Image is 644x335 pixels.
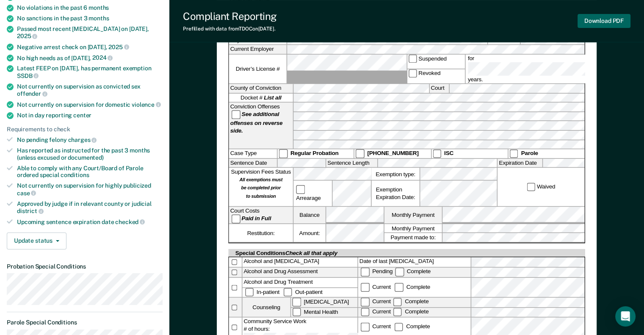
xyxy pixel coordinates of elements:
[230,111,283,133] strong: See additional offenses on reverse side.
[433,150,441,158] input: ISC
[17,43,163,51] div: Negative arrest check on [DATE],
[367,150,418,156] strong: [PHONE_NUMBER]
[361,307,369,316] input: Current
[239,177,282,199] strong: All exemptions must be completed prior to submission
[359,284,392,290] label: Current
[384,224,442,233] label: Monthly Payment
[429,84,448,93] label: Court
[17,101,163,108] div: Not currently on supervision for domestic
[361,323,369,331] input: Current
[232,111,240,119] input: See additional offenses on reverse side.
[17,33,37,39] span: 2025
[358,257,471,267] label: Date of last [MEDICAL_DATA]
[521,150,538,156] strong: Parole
[7,263,163,270] dt: Probation Special Conditions
[407,55,464,69] label: Suspended
[361,298,369,306] input: Current
[229,168,293,207] div: Supervision Fees Status
[393,284,431,290] label: Complete
[229,224,293,242] div: Restitution:
[527,183,535,191] input: Waived
[229,84,293,93] label: County of Conviction
[183,26,277,32] div: Prefilled with data from TDOC on [DATE] .
[293,207,326,224] label: Balance
[372,168,420,180] label: Exemption type:
[468,62,595,76] input: for years.
[409,69,417,78] input: Revoked
[285,250,337,256] span: Check all that apply
[242,278,357,287] div: Alcohol and Drug Treatment
[7,319,163,326] dt: Parole Special Conditions
[234,249,339,257] div: Special Conditions
[409,55,417,63] input: Suspended
[92,54,113,61] span: 2024
[244,288,282,295] label: In-patient
[17,208,44,214] span: district
[359,299,392,305] label: Current
[279,150,287,158] input: Regular Probation
[356,150,364,158] input: [PHONE_NUMBER]
[292,307,301,316] input: Mental Health
[7,126,163,133] div: Requirements to check
[17,112,163,119] div: Not in day reporting
[384,233,442,242] label: Payment made to:
[61,172,89,178] span: conditions
[291,307,357,317] label: Mental Health
[17,25,163,40] div: Passed most recent [MEDICAL_DATA] on [DATE],
[132,101,161,108] span: violence
[291,298,357,307] label: [MEDICAL_DATA]
[17,15,163,22] div: No sanctions in the past 3
[17,54,163,62] div: No high needs as of [DATE],
[394,269,432,275] label: Complete
[73,112,91,119] span: center
[444,150,453,156] strong: ISC
[509,150,518,158] input: Parole
[395,268,404,276] input: Complete
[296,185,304,194] input: Arrearage
[359,269,394,275] label: Pending
[395,323,403,331] input: Complete
[372,181,420,206] div: Exemption Expiration Date:
[615,306,636,327] div: Open Intercom Messenger
[229,207,293,224] div: Court Costs
[7,233,66,249] button: Update status
[229,45,287,54] label: Current Employer
[242,215,271,221] strong: Paid in Full
[361,268,369,276] input: Pending
[229,102,293,149] div: Conviction Offenses
[229,159,277,168] label: Sentence Date
[17,165,163,179] div: Able to comply with any Court/Board of Parole ordered special
[17,83,163,97] div: Not currently on supervision as convicted sex
[232,215,240,223] input: Paid in Full
[359,324,392,330] label: Current
[17,136,163,144] div: No pending felony
[282,288,324,295] label: Out-patient
[17,190,36,197] span: case
[17,90,47,97] span: offender
[578,14,630,28] button: Download PDF
[395,283,403,291] input: Complete
[393,298,402,306] input: Complete
[290,150,339,156] strong: Regular Probation
[384,207,442,224] label: Monthly Payment
[242,298,290,317] div: Counseling
[393,324,431,330] div: Complete
[295,185,331,202] label: Arrearage
[88,4,109,11] span: months
[17,72,39,79] span: SSDB
[393,307,402,316] input: Complete
[467,55,596,83] label: for years.
[407,69,464,83] label: Revoked
[17,218,163,226] div: Upcoming sentence expiration date
[392,308,430,315] label: Complete
[292,298,301,306] input: [MEDICAL_DATA]
[183,10,277,22] div: Compliant Reporting
[17,147,163,161] div: Has reported as instructed for the past 3 months (unless excused or
[359,308,392,315] label: Current
[17,65,163,79] div: Latest FEEP on [DATE], has permanent exemption
[229,150,277,158] div: Case Type
[525,183,556,191] label: Waived
[108,44,129,50] span: 2025
[242,268,357,277] div: Alcohol and Drug Assessment
[115,219,145,225] span: checked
